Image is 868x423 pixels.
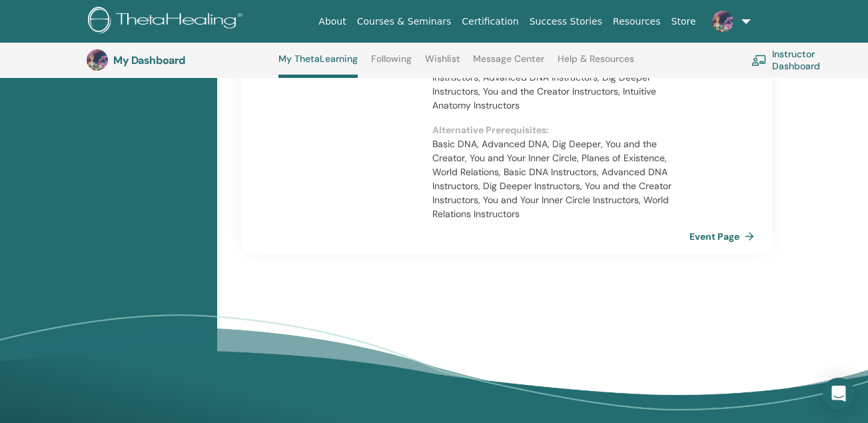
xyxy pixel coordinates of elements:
[425,53,460,75] a: Wishlist
[689,226,759,246] a: Event Page
[432,137,687,221] p: Basic DNA, Advanced DNA, Dig Deeper, You and the Creator, You and Your Inner Circle, Planes of Ex...
[352,9,457,34] a: Courses & Seminars
[87,49,108,71] img: default.jpg
[456,9,524,34] a: Certification
[88,7,247,37] img: logo.png
[113,54,246,67] h3: My Dashboard
[558,53,634,75] a: Help & Resources
[432,123,687,137] p: Alternative Prerequisites :
[524,9,608,34] a: Success Stories
[751,55,767,66] img: chalkboard-teacher.svg
[666,9,701,34] a: Store
[313,9,351,34] a: About
[751,45,861,75] a: Instructor Dashboard
[608,9,666,34] a: Resources
[823,378,855,410] div: Open Intercom Messenger
[278,53,358,78] a: My ThetaLearning
[712,11,733,32] img: default.jpg
[371,53,412,75] a: Following
[473,53,544,75] a: Message Center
